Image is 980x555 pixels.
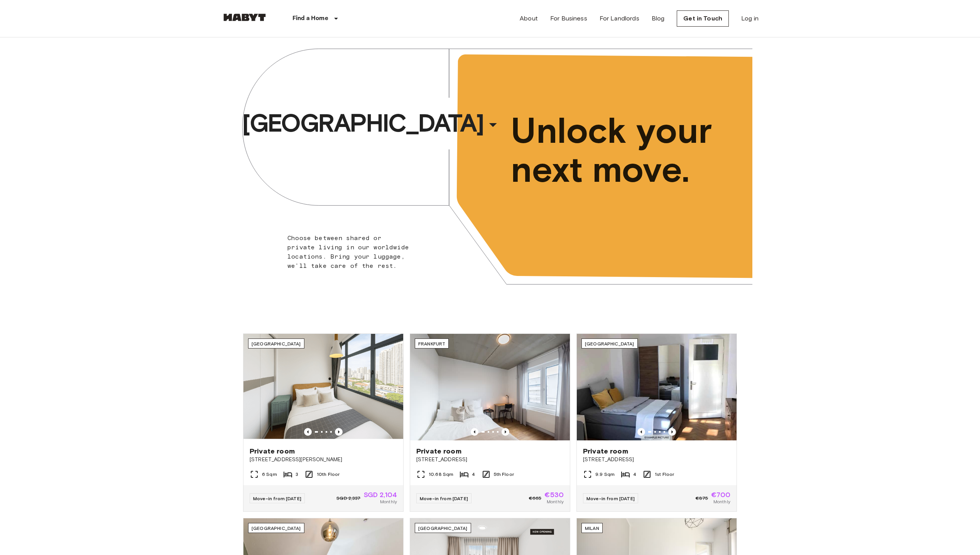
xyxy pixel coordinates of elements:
span: Frankfurt [418,341,445,347]
span: 1st Floor [655,471,674,478]
span: Milan [585,525,599,531]
span: [GEOGRAPHIC_DATA] [418,525,468,531]
button: Previous image [304,428,312,436]
span: [STREET_ADDRESS] [583,456,730,464]
span: Monthly [380,498,397,505]
span: Move-in from [DATE] [253,496,301,501]
a: Marketing picture of unit DE-02-025-001-04HFPrevious imagePrevious image[GEOGRAPHIC_DATA]Private ... [576,333,737,512]
span: Move-in from [DATE] [586,496,635,501]
button: Previous image [637,428,645,436]
span: €665 [529,495,542,502]
button: Previous image [471,428,478,436]
span: 5th Floor [494,471,514,478]
span: [GEOGRAPHIC_DATA] [252,525,301,531]
span: SGD 2,337 [336,495,360,502]
span: [GEOGRAPHIC_DATA] [242,108,483,139]
a: For Business [550,14,587,23]
span: €530 [544,491,564,498]
span: Move-in from [DATE] [420,496,468,501]
button: Previous image [502,428,509,436]
span: Unlock your next move. [511,111,721,189]
span: 10.68 Sqm [429,471,453,478]
span: [STREET_ADDRESS] [416,456,564,464]
img: Habyt [221,14,268,21]
button: [GEOGRAPHIC_DATA] [239,105,505,141]
a: Marketing picture of unit SG-01-116-001-02Previous imagePrevious image[GEOGRAPHIC_DATA]Private ro... [243,333,404,512]
span: Private room [250,447,295,456]
span: 10th Floor [317,471,340,478]
button: Previous image [668,428,676,436]
span: Private room [416,447,461,456]
a: Log in [741,14,759,23]
span: [GEOGRAPHIC_DATA] [252,341,301,347]
img: Marketing picture of unit SG-01-116-001-02 [243,334,403,440]
span: [GEOGRAPHIC_DATA] [585,341,634,347]
button: Previous image [335,428,343,436]
p: Find a Home [292,14,328,23]
a: Marketing picture of unit DE-04-037-026-03QPrevious imagePrevious imageFrankfurtPrivate room[STRE... [410,333,570,512]
span: 3 [296,471,298,478]
span: €875 [696,495,708,502]
a: About [520,14,538,23]
span: €700 [711,491,730,498]
span: Monthly [547,498,564,505]
span: 6 Sqm [262,471,277,478]
img: Marketing picture of unit DE-02-025-001-04HF [577,334,737,440]
a: For Landlords [600,14,639,23]
span: SGD 2,104 [364,491,397,498]
span: 4 [472,471,475,478]
span: 9.9 Sqm [595,471,615,478]
span: Private room [583,447,628,456]
span: [STREET_ADDRESS][PERSON_NAME] [250,456,397,464]
span: Monthly [713,498,730,505]
a: Blog [652,14,665,23]
a: Get in Touch [677,10,729,27]
img: Marketing picture of unit DE-04-037-026-03Q [410,334,570,440]
span: 4 [633,471,636,478]
span: Choose between shared or private living in our worldwide locations. Bring your luggage, we'll tak... [287,234,409,269]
